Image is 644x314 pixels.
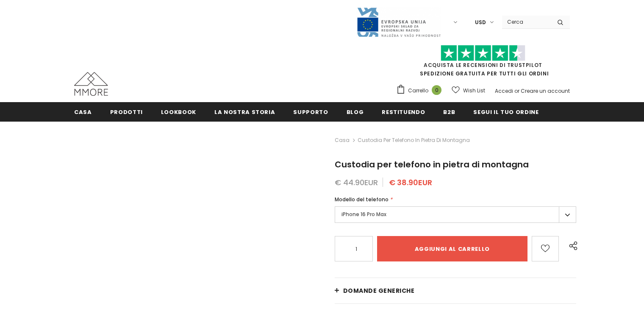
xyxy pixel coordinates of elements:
label: iPhone 16 Pro Max [335,206,576,223]
span: Modello del telefono [335,196,389,203]
span: 0 [432,85,441,95]
a: Restituendo [382,102,425,121]
span: Segui il tuo ordine [473,108,539,116]
img: Javni Razpis [356,7,441,38]
img: Fidati di Pilot Stars [441,45,525,61]
span: Carrello [408,86,428,95]
a: Casa [335,135,350,145]
span: La nostra storia [214,108,275,116]
a: Domande generiche [335,278,576,303]
span: € 38.90EUR [389,177,432,188]
a: La nostra storia [214,102,275,121]
a: Acquista le recensioni di TrustPilot [424,61,542,69]
span: Custodia per telefono in pietra di montagna [335,158,529,170]
span: Blog [347,108,364,116]
span: Restituendo [382,108,425,116]
input: Search Site [502,16,551,28]
span: € 44.90EUR [335,177,378,188]
a: supporto [293,102,328,121]
a: B2B [443,102,455,121]
span: Wish List [463,86,485,95]
a: Wish List [452,83,485,98]
span: Prodotti [110,108,143,116]
a: Javni Razpis [356,18,441,25]
a: Prodotti [110,102,143,121]
a: Lookbook [161,102,196,121]
span: Custodia per telefono in pietra di montagna [358,135,470,145]
span: Casa [74,108,92,116]
a: Blog [347,102,364,121]
a: Segui il tuo ordine [473,102,539,121]
a: Accedi [495,87,513,94]
span: or [514,87,519,94]
span: SPEDIZIONE GRATUITA PER TUTTI GLI ORDINI [396,49,570,77]
span: Lookbook [161,108,196,116]
span: B2B [443,108,455,116]
a: Carrello 0 [396,84,446,97]
span: supporto [293,108,328,116]
span: Domande generiche [343,286,415,295]
a: Creare un account [521,87,570,94]
img: Casi MMORE [74,72,108,96]
span: USD [475,18,486,27]
input: Aggiungi al carrello [377,236,528,261]
a: Casa [74,102,92,121]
